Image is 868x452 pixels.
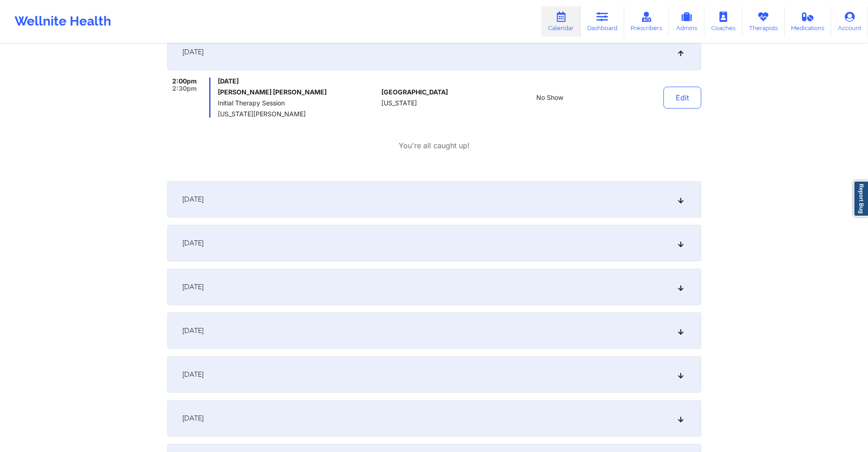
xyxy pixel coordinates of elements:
span: [DATE] [182,414,204,423]
span: 2:00pm [172,78,197,85]
a: Admins [669,6,704,36]
a: Coaches [704,6,742,36]
a: Dashboard [580,6,624,36]
span: Initial Therapy Session [218,99,378,107]
span: [GEOGRAPHIC_DATA] [381,88,448,96]
span: [DATE] [182,195,204,204]
a: Prescribers [624,6,669,36]
h6: [PERSON_NAME] [PERSON_NAME] [218,88,378,96]
a: Account [831,6,868,36]
span: [DATE] [182,47,204,57]
a: Report Bug [853,181,868,217]
span: 2:30pm [172,85,197,92]
span: [US_STATE][PERSON_NAME] [218,110,378,118]
span: No Show [536,94,563,101]
p: You're all caught up! [399,140,470,151]
a: Calendar [541,6,580,36]
span: [DATE] [182,370,204,379]
a: Therapists [742,6,785,36]
a: Medications [785,6,832,36]
span: [US_STATE] [381,99,417,107]
span: [DATE] [182,326,204,335]
span: [DATE] [182,282,204,291]
button: Edit [663,87,701,109]
span: [DATE] [218,78,378,85]
span: [DATE] [182,239,204,248]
